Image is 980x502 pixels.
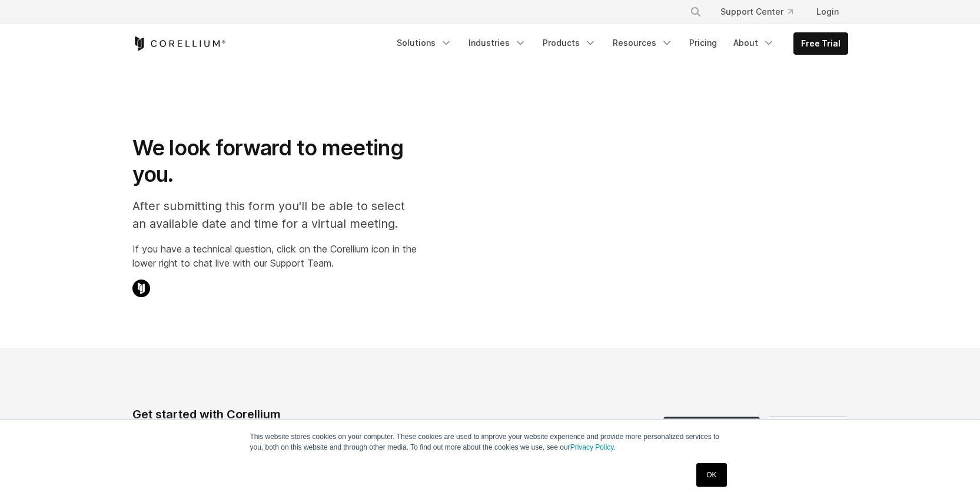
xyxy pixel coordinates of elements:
a: Privacy Policy. [570,443,616,451]
a: OK [696,463,726,487]
a: Industries [461,32,533,54]
div: Navigation Menu [390,32,848,55]
a: Solutions [390,32,459,54]
a: Contact us [768,417,848,445]
a: Login [807,1,848,22]
a: Support Center [711,1,802,22]
img: Corellium Chat Icon [132,280,150,297]
a: Resources [606,32,680,54]
div: Get started with Corellium [132,405,434,423]
p: After submitting this form you'll be able to select an available date and time for a virtual meet... [132,197,417,232]
button: Search [685,1,706,22]
a: Free Trial [794,33,848,54]
a: Products [536,32,603,54]
a: Pricing [682,32,724,54]
div: Navigation Menu [676,1,848,22]
a: Request a trial [663,417,760,445]
h1: We look forward to meeting you. [132,135,417,188]
a: About [726,32,782,54]
a: Corellium Home [132,36,226,51]
p: If you have a technical question, click on the Corellium icon in the lower right to chat live wit... [132,242,417,270]
p: This website stores cookies on your computer. These cookies are used to improve your website expe... [250,431,730,453]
